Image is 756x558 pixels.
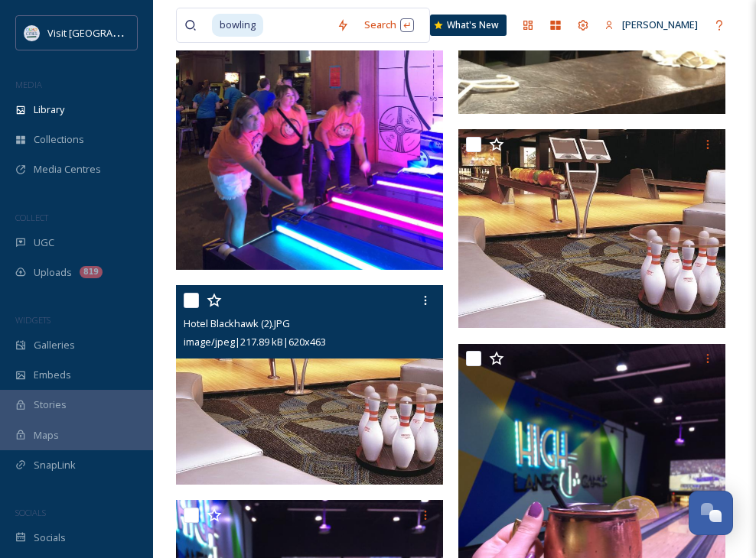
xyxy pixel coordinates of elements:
[458,129,725,329] img: Hotel Blackhawk (11).jpg
[597,10,705,40] a: [PERSON_NAME]
[34,235,54,250] span: UGC
[34,428,59,443] span: Maps
[80,266,103,278] div: 819
[184,316,290,330] span: Hotel Blackhawk (2).JPG
[34,162,101,177] span: Media Centres
[34,368,71,382] span: Embeds
[34,265,72,280] span: Uploads
[622,18,698,31] span: [PERSON_NAME]
[47,25,166,40] span: Visit [GEOGRAPHIC_DATA]
[34,102,64,117] span: Library
[212,14,263,36] span: bowling
[357,10,422,40] div: Search
[34,530,66,545] span: Socials
[176,285,443,485] img: Hotel Blackhawk (2).JPG
[15,314,51,326] span: WIDGETS
[24,25,40,41] img: QCCVB_VISIT_vert_logo_4c_tagline_122019.svg
[15,212,48,223] span: COLLECT
[430,15,507,36] a: What's New
[15,507,46,518] span: SOCIALS
[34,338,75,352] span: Galleries
[689,491,733,535] button: Open Chat
[184,335,326,349] span: image/jpeg | 217.89 kB | 620 x 463
[34,397,67,412] span: Stories
[34,132,84,147] span: Collections
[15,79,42,90] span: MEDIA
[34,458,76,472] span: SnapLink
